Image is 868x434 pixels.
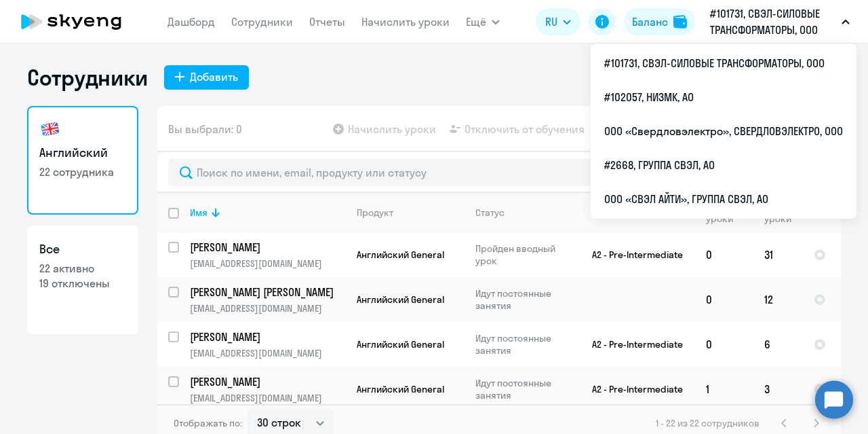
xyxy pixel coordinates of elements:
[190,285,343,300] p: [PERSON_NAME] [PERSON_NAME]
[357,383,444,395] span: Английский General
[27,106,138,215] a: Английский22 сотрудника
[357,206,393,219] div: Продукт
[190,302,345,314] p: [EMAIL_ADDRESS][DOMAIN_NAME]
[190,374,343,389] p: [PERSON_NAME]
[309,15,345,29] a: Отчеты
[39,261,126,276] p: 22 активно
[753,277,803,322] td: 12
[710,5,836,38] p: #101731, СВЭЛ-СИЛОВЫЕ ТРАНСФОРМАТОРЫ, ООО
[231,15,293,29] a: Сотрудники
[164,65,249,90] button: Добавить
[190,329,343,344] p: [PERSON_NAME]
[695,277,753,322] td: 0
[190,206,208,219] div: Имя
[580,206,694,219] div: Текущий уровень
[190,374,345,389] a: [PERSON_NAME]
[475,287,568,312] p: Идут постоянные занятия
[168,159,830,186] input: Поиск по имени, email, продукту или статусу
[357,338,444,350] span: Английский General
[190,329,345,344] a: [PERSON_NAME]
[27,64,148,91] h1: Сотрудники
[569,367,695,412] td: A2 - Pre-Intermediate
[569,322,695,367] td: A2 - Pre-Intermediate
[39,276,126,291] p: 19 отключены
[190,257,345,270] p: [EMAIL_ADDRESS][DOMAIN_NAME]
[27,225,138,334] a: Все22 активно19 отключены
[190,392,345,404] p: [EMAIL_ADDRESS][DOMAIN_NAME]
[466,14,486,30] span: Ещё
[673,15,687,29] img: balance
[475,206,505,219] div: Статус
[190,240,345,255] a: [PERSON_NAME]
[703,5,856,38] button: #101731, СВЭЛ-СИЛОВЫЕ ТРАНСФОРМАТОРЫ, ООО
[357,206,464,219] div: Продукт
[624,8,695,35] button: Балансbalance
[39,144,126,162] h3: Английский
[190,69,238,85] div: Добавить
[190,347,345,359] p: [EMAIL_ADDRESS][DOMAIN_NAME]
[357,249,444,261] span: Английский General
[174,417,242,429] span: Отображать по:
[475,242,568,267] p: Пройден вводный урок
[569,232,695,277] td: A2 - Pre-Intermediate
[475,332,568,357] p: Идут постоянные занятия
[361,15,450,29] a: Начислить уроки
[632,14,668,30] div: Баланс
[695,322,753,367] td: 0
[591,43,856,219] ul: Ещё
[753,232,803,277] td: 31
[475,377,568,401] p: Идут постоянные занятия
[39,118,61,140] img: english
[545,14,557,30] span: RU
[475,206,568,219] div: Статус
[656,417,759,429] span: 1 - 22 из 22 сотрудников
[190,206,345,219] div: Имя
[753,322,803,367] td: 6
[466,8,500,35] button: Ещё
[39,240,126,258] h3: Все
[695,232,753,277] td: 0
[753,367,803,412] td: 3
[39,164,126,179] p: 22 сотрудника
[536,8,580,35] button: RU
[190,285,345,300] a: [PERSON_NAME] [PERSON_NAME]
[168,121,242,137] span: Вы выбрали: 0
[357,293,444,306] span: Английский General
[190,240,343,255] p: [PERSON_NAME]
[695,367,753,412] td: 1
[167,15,215,29] a: Дашборд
